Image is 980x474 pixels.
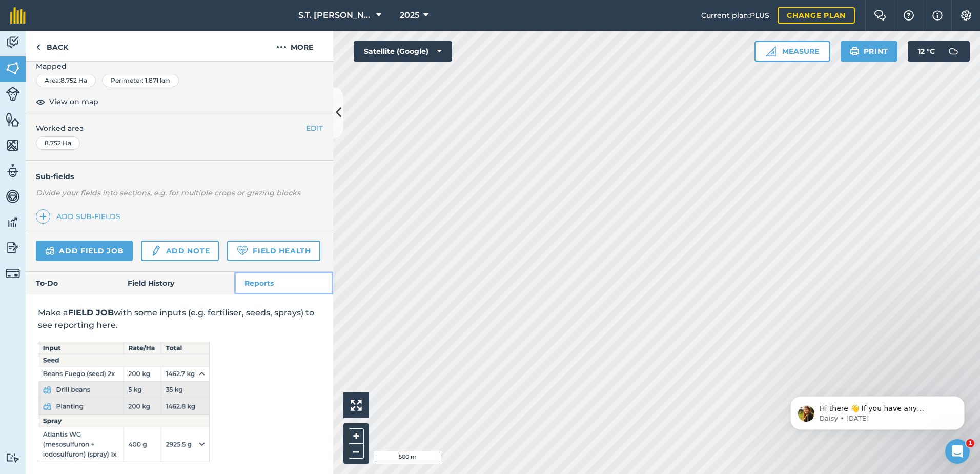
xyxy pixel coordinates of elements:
[6,453,20,463] img: svg+xml;base64,PD94bWwgdmVyc2lvbj0iMS4wIiBlbmNvZGluZz0idXRmLTgiPz4KPCEtLSBHZW5lcmF0b3I6IEFkb2JlIE...
[256,31,333,61] button: More
[36,188,300,197] em: Divide your fields into sections, e.g. for multiple crops or grazing blocks
[36,136,80,150] div: 8.752 Ha
[36,209,125,224] a: Add sub-fields
[234,272,333,294] a: Reports
[960,10,972,21] img: A cog icon
[6,61,20,76] img: svg+xml;base64,PHN2ZyB4bWxucz0iaHR0cDovL3d3dy53My5vcmcvMjAwMC9zdmciIHdpZHRoPSI1NiIgaGVpZ2h0PSI2MC...
[6,189,20,204] img: svg+xml;base64,PD94bWwgdmVyc2lvbj0iMS4wIiBlbmNvZGluZz0idXRmLTgiPz4KPCEtLSBHZW5lcmF0b3I6IEFkb2JlIE...
[150,245,161,257] img: svg+xml;base64,PD94bWwgdmVyc2lvbj0iMS4wIiBlbmNvZGluZz0idXRmLTgiPz4KPCEtLSBHZW5lcmF0b3I6IEFkb2JlIE...
[36,241,133,261] a: Add field job
[943,41,964,62] img: svg+xml;base64,PD94bWwgdmVyc2lvbj0iMS4wIiBlbmNvZGluZz0idXRmLTgiPz4KPCEtLSBHZW5lcmF0b3I6IEFkb2JlIE...
[775,374,980,446] iframe: Intercom notifications message
[227,241,320,261] a: Field Health
[850,45,860,57] img: svg+xml;base64,PHN2ZyB4bWxucz0iaHR0cDovL3d3dy53My5vcmcvMjAwMC9zdmciIHdpZHRoPSIxOSIgaGVpZ2h0PSIyNC...
[10,7,26,24] img: fieldmargin Logo
[945,439,970,464] iframe: Intercom live chat
[26,272,117,294] a: To-Do
[117,272,234,294] a: Field History
[349,428,364,444] button: +
[841,41,898,62] button: Print
[6,266,20,281] img: svg+xml;base64,PD94bWwgdmVyc2lvbj0iMS4wIiBlbmNvZGluZz0idXRmLTgiPz4KPCEtLSBHZW5lcmF0b3I6IEFkb2JlIE...
[45,245,55,257] img: svg+xml;base64,PD94bWwgdmVyc2lvbj0iMS4wIiBlbmNvZGluZz0idXRmLTgiPz4KPCEtLSBHZW5lcmF0b3I6IEFkb2JlIE...
[6,240,20,255] img: svg+xml;base64,PD94bWwgdmVyc2lvbj0iMS4wIiBlbmNvZGluZz0idXRmLTgiPz4KPCEtLSBHZW5lcmF0b3I6IEFkb2JlIE...
[39,210,47,223] img: svg+xml;base64,PHN2ZyB4bWxucz0iaHR0cDovL3d3dy53My5vcmcvMjAwMC9zdmciIHdpZHRoPSIxNCIgaGVpZ2h0PSIyNC...
[68,308,114,318] strong: FIELD JOB
[26,31,78,61] a: Back
[6,112,20,127] img: svg+xml;base64,PHN2ZyB4bWxucz0iaHR0cDovL3d3dy53My5vcmcvMjAwMC9zdmciIHdpZHRoPSI1NiIgaGVpZ2h0PSI2MC...
[918,41,935,62] span: 12 ° C
[6,35,20,50] img: svg+xml;base64,PD94bWwgdmVyc2lvbj0iMS4wIiBlbmNvZGluZz0idXRmLTgiPz4KPCEtLSBHZW5lcmF0b3I6IEFkb2JlIE...
[306,123,323,134] button: EDIT
[36,41,40,53] img: svg+xml;base64,PHN2ZyB4bWxucz0iaHR0cDovL3d3dy53My5vcmcvMjAwMC9zdmciIHdpZHRoPSI5IiBoZWlnaHQ9IjI0Ii...
[908,41,970,62] button: 12 °C
[36,95,45,108] img: svg+xml;base64,PHN2ZyB4bWxucz0iaHR0cDovL3d3dy53My5vcmcvMjAwMC9zdmciIHdpZHRoPSIxOCIgaGVpZ2h0PSIyNC...
[754,41,830,62] button: Measure
[766,46,776,56] img: Ruler icon
[6,163,20,179] img: svg+xml;base64,PD94bWwgdmVyc2lvbj0iMS4wIiBlbmNvZGluZz0idXRmLTgiPz4KPCEtLSBHZW5lcmF0b3I6IEFkb2JlIE...
[36,123,323,134] span: Worked area
[102,74,179,87] div: Perimeter : 1.871 km
[298,9,372,22] span: S.T. [PERSON_NAME] and Sons
[354,41,452,62] button: Satellite (Google)
[351,400,362,411] img: Four arrows, one pointing top left, one top right, one bottom right and the last bottom left
[701,10,769,21] span: Current plan : PLUS
[778,7,855,24] a: Change plan
[26,61,333,72] span: Mapped
[874,10,886,21] img: Two speech bubbles overlapping with the left bubble in the forefront
[966,439,974,447] span: 1
[38,307,321,331] p: Make a with some inputs (e.g. fertiliser, seeds, sprays) to see reporting here.
[49,96,98,107] span: View on map
[932,9,943,22] img: svg+xml;base64,PHN2ZyB4bWxucz0iaHR0cDovL3d3dy53My5vcmcvMjAwMC9zdmciIHdpZHRoPSIxNyIgaGVpZ2h0PSIxNy...
[141,241,219,261] a: Add note
[903,10,915,21] img: A question mark icon
[400,9,419,22] span: 2025
[276,41,287,53] img: svg+xml;base64,PHN2ZyB4bWxucz0iaHR0cDovL3d3dy53My5vcmcvMjAwMC9zdmciIHdpZHRoPSIyMCIgaGVpZ2h0PSIyNC...
[6,214,20,230] img: svg+xml;base64,PD94bWwgdmVyc2lvbj0iMS4wIiBlbmNvZGluZz0idXRmLTgiPz4KPCEtLSBHZW5lcmF0b3I6IEFkb2JlIE...
[36,95,98,108] button: View on map
[36,74,96,87] div: Area : 8.752 Ha
[6,137,20,153] img: svg+xml;base64,PHN2ZyB4bWxucz0iaHR0cDovL3d3dy53My5vcmcvMjAwMC9zdmciIHdpZHRoPSI1NiIgaGVpZ2h0PSI2MC...
[6,87,20,101] img: svg+xml;base64,PD94bWwgdmVyc2lvbj0iMS4wIiBlbmNvZGluZz0idXRmLTgiPz4KPCEtLSBHZW5lcmF0b3I6IEFkb2JlIE...
[26,171,333,182] h4: Sub-fields
[349,444,364,459] button: –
